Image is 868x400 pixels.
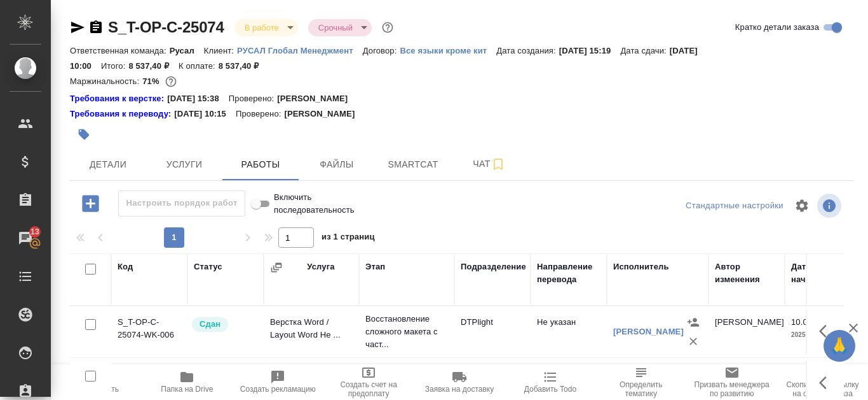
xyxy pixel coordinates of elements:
p: Клиент: [204,46,237,55]
div: Этап [365,261,385,273]
div: Код [118,261,133,273]
button: 2031.59 RUB; [163,73,179,90]
div: Услуга [307,261,334,273]
div: В работе [234,19,298,36]
a: [PERSON_NAME] [613,327,684,336]
p: Договор: [363,46,400,55]
div: Дата начала [791,261,842,286]
button: Пересчитать [51,364,142,400]
td: DTPlight [454,310,531,354]
div: Автор изменения [715,261,778,286]
span: Призвать менеджера по развитию [694,380,770,398]
div: Подразделение [461,261,526,273]
button: Добавить Todo [505,364,595,400]
span: Работы [230,157,291,173]
div: Направление перевода [537,261,600,286]
span: Включить последовательность [274,191,355,217]
p: Маржинальность: [70,76,142,86]
button: Добавить тэг [70,120,98,148]
a: Все языки кроме кит [400,45,496,55]
button: Сгруппировать [270,261,283,274]
p: [DATE] 15:19 [559,46,621,55]
span: Скопировать ссылку на оценку заказа [785,380,860,398]
p: 2025 [791,329,842,341]
span: Smartcat [383,157,444,173]
div: Нажми, чтобы открыть папку с инструкцией [70,92,167,105]
button: В работе [241,22,283,33]
button: 🙏 [824,330,855,362]
button: Здесь прячутся важные кнопки [811,316,842,346]
p: Сдан [200,318,220,331]
p: Все языки кроме кит [400,46,496,55]
button: Призвать менеджера по развитию [686,364,777,400]
button: Скопировать ссылку на оценку заказа [777,364,868,400]
button: Доп статусы указывают на важность/срочность заказа [379,19,396,36]
span: Настроить таблицу [787,190,817,221]
div: Статус [194,261,222,273]
span: Определить тематику [603,380,679,398]
span: Файлы [306,157,367,173]
p: 71% [142,76,162,86]
span: Добавить Todo [524,385,576,394]
button: Добавить работу [73,190,108,217]
span: Папка на Drive [161,385,213,394]
p: [DATE] 15:38 [167,92,229,105]
span: Чат [459,156,520,172]
span: 🙏 [829,332,850,359]
p: Русал [170,46,204,55]
span: Посмотреть информацию [817,194,844,218]
button: Срочный [315,22,356,33]
p: [PERSON_NAME] [277,92,357,105]
span: из 1 страниц [322,229,375,248]
div: В работе [308,19,372,36]
p: Дата создания: [496,46,559,55]
span: Услуги [154,157,215,173]
p: Восстановление сложного макета с част... [365,313,448,351]
button: Создать счет на предоплату [323,364,414,400]
span: Кратко детали заказа [735,21,819,34]
a: РУСАЛ Глобал Менеджмент [237,45,363,55]
button: Создать рекламацию [233,364,323,400]
div: split button [682,196,787,216]
a: S_T-OP-C-25074 [108,18,224,36]
a: Требования к переводу: [70,108,174,120]
a: Требования к верстке: [70,92,167,105]
td: [PERSON_NAME] [709,310,785,354]
p: Проверено: [229,92,278,105]
span: Детали [78,157,139,173]
span: Создать счет на предоплату [331,380,407,398]
button: Папка на Drive [142,364,233,400]
button: Скопировать ссылку [88,20,104,35]
button: Назначить [684,313,703,332]
a: 13 [3,222,48,254]
div: Менеджер проверил работу исполнителя, передает ее на следующий этап [191,316,257,333]
svg: Подписаться [491,157,506,172]
button: Определить тематику [595,364,686,400]
td: Не указан [531,310,607,354]
p: [PERSON_NAME] [284,108,364,120]
div: Нажми, чтобы открыть папку с инструкцией [70,108,174,120]
div: Исполнитель [613,261,669,273]
p: РУСАЛ Глобал Менеджмент [237,46,363,55]
span: Создать рекламацию [240,385,316,394]
span: 13 [23,225,47,238]
p: Дата сдачи: [620,46,669,55]
span: Заявка на доставку [425,385,494,394]
p: 8 537,40 ₽ [219,61,269,71]
button: Здесь прячутся важные кнопки [811,368,842,398]
p: Проверено: [236,108,285,120]
button: Заявка на доставку [414,364,505,400]
p: 8 537,40 ₽ [128,61,179,71]
p: Итого: [101,61,128,71]
p: К оплате: [179,61,219,71]
button: Скопировать ссылку для ЯМессенджера [70,20,85,35]
p: [DATE] 10:15 [174,108,236,120]
p: Ответственная команда: [70,46,170,55]
td: S_T-OP-C-25074-WK-006 [111,310,187,354]
td: Верстка Word / Layout Word Не ... [264,310,359,354]
button: Удалить [684,332,703,351]
p: 10.09, [791,317,815,327]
